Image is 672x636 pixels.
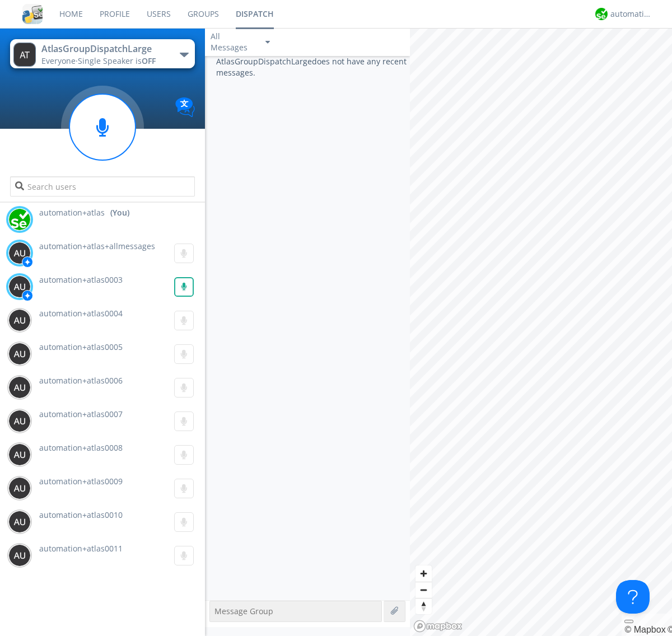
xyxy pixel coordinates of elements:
img: d2d01cd9b4174d08988066c6d424eccd [595,8,608,20]
img: 373638.png [13,43,36,67]
img: 373638.png [8,275,31,298]
button: Reset bearing to north [416,598,432,614]
span: automation+atlas0006 [39,375,123,386]
img: 373638.png [8,309,31,331]
img: d2d01cd9b4174d08988066c6d424eccd [8,208,31,231]
span: automation+atlas [39,207,105,218]
span: automation+atlas0005 [39,342,123,352]
span: automation+atlas+allmessages [39,241,155,251]
button: Zoom out [416,582,432,598]
a: Mapbox [624,625,665,634]
span: automation+atlas0011 [39,543,123,554]
span: Reset bearing to north [416,598,432,614]
div: automation+atlas [610,8,652,20]
div: All Messages [211,31,255,53]
img: 373638.png [8,443,31,466]
button: Zoom in [416,565,432,582]
div: AtlasGroupDispatchLarge [41,43,167,55]
span: automation+atlas0007 [39,409,123,419]
img: 373638.png [8,477,31,499]
img: caret-down-sm.svg [265,41,270,44]
img: 373638.png [8,544,31,567]
img: Translation enabled [175,97,195,117]
span: automation+atlas0010 [39,509,123,520]
img: 373638.png [8,343,31,365]
span: OFF [142,55,156,66]
div: Everyone · [41,55,167,67]
a: Mapbox logo [413,620,463,633]
img: 373638.png [8,511,31,533]
img: 373638.png [8,376,31,399]
input: Search users [10,176,194,197]
span: automation+atlas0003 [39,274,123,285]
span: Single Speaker is [78,55,156,66]
button: Toggle attribution [624,620,633,623]
img: cddb5a64eb264b2086981ab96f4c1ba7 [22,4,43,24]
img: 373638.png [8,410,31,432]
img: 373638.png [8,242,31,264]
iframe: Toggle Customer Support [616,580,650,614]
span: Zoom out [416,582,432,598]
button: AtlasGroupDispatchLargeEveryone·Single Speaker isOFF [10,39,194,68]
span: automation+atlas0008 [39,442,123,453]
span: automation+atlas0004 [39,308,123,319]
span: automation+atlas0009 [39,476,123,487]
div: (You) [110,207,129,218]
div: AtlasGroupDispatchLarge does not have any recent messages. [205,56,410,600]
